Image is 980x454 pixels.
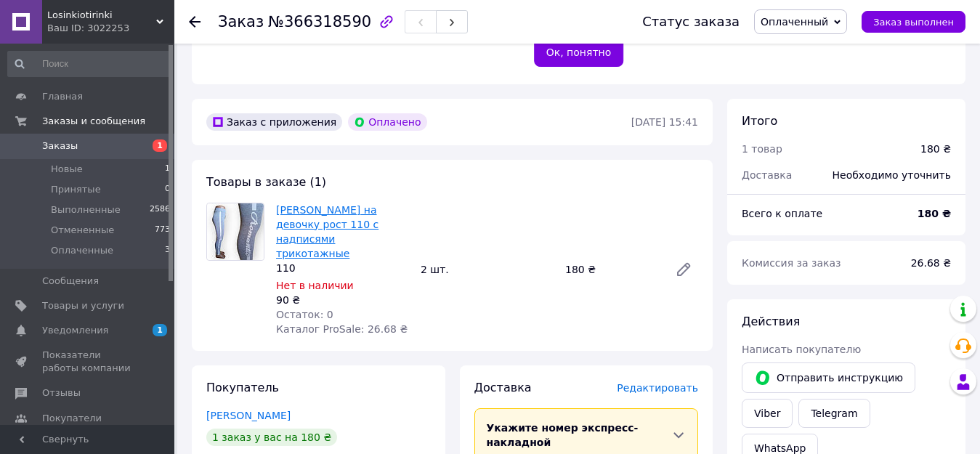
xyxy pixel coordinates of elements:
[42,139,78,153] span: Заказы
[742,362,915,393] button: Отправить инструкцию
[415,259,559,280] div: 2 шт.
[742,208,822,219] span: Всего к оплате
[206,429,337,446] div: 1 заказ у вас на 180 ₴
[42,90,83,103] span: Главная
[276,280,354,291] span: Нет в наличии
[51,244,113,257] span: Оплаченные
[155,224,170,237] span: 773
[742,315,800,328] span: Действия
[798,399,870,428] a: Telegram
[534,38,624,67] button: Ок, понятно
[153,324,167,336] span: 1
[742,169,792,181] span: Доставка
[873,17,954,28] span: Заказ выполнен
[42,324,108,337] span: Уведомления
[42,115,145,128] span: Заказы и сообщения
[153,139,167,152] span: 1
[206,113,342,131] div: Заказ с приложения
[276,261,409,275] div: 110
[51,203,121,216] span: Выполненные
[51,224,114,237] span: Отмененные
[207,203,264,260] img: Лосины на девочку рост 110 с надписями трикотажные
[348,113,426,131] div: Оплачено
[474,381,532,394] span: Доставка
[206,381,279,394] span: Покупатель
[742,257,841,269] span: Комиссия за заказ
[487,422,639,448] span: Укажите номер экспресс-накладной
[918,208,951,219] b: 180 ₴
[742,344,861,355] span: Написать покупателю
[824,159,960,191] div: Необходимо уточнить
[51,163,83,176] span: Новые
[218,13,264,31] span: Заказ
[206,175,326,189] span: Товары в заказе (1)
[42,275,99,288] span: Сообщения
[42,412,102,425] span: Покупатели
[862,11,965,33] button: Заказ выполнен
[189,15,201,29] div: Вернуться назад
[42,299,124,312] span: Товары и услуги
[742,399,793,428] a: Viber
[742,143,782,155] span: 1 товар
[276,309,333,320] span: Остаток: 0
[47,22,174,35] div: Ваш ID: 3022253
[206,410,291,421] a: [PERSON_NAME]
[559,259,663,280] div: 180 ₴
[761,16,828,28] span: Оплаченный
[165,163,170,176] span: 1
[165,244,170,257] span: 3
[150,203,170,216] span: 2586
[42,349,134,375] span: Показатели работы компании
[920,142,951,156] div: 180 ₴
[911,257,951,269] span: 26.68 ₴
[669,255,698,284] a: Редактировать
[165,183,170,196] span: 0
[617,382,698,394] span: Редактировать
[742,114,777,128] span: Итого
[276,204,378,259] a: [PERSON_NAME] на девочку рост 110 с надписями трикотажные
[631,116,698,128] time: [DATE] 15:41
[276,293,409,307] div: 90 ₴
[7,51,171,77] input: Поиск
[51,183,101,196] span: Принятые
[642,15,740,29] div: Статус заказа
[268,13,371,31] span: №366318590
[47,9,156,22] span: Losinkiotirinki
[42,386,81,400] span: Отзывы
[276,323,408,335] span: Каталог ProSale: 26.68 ₴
